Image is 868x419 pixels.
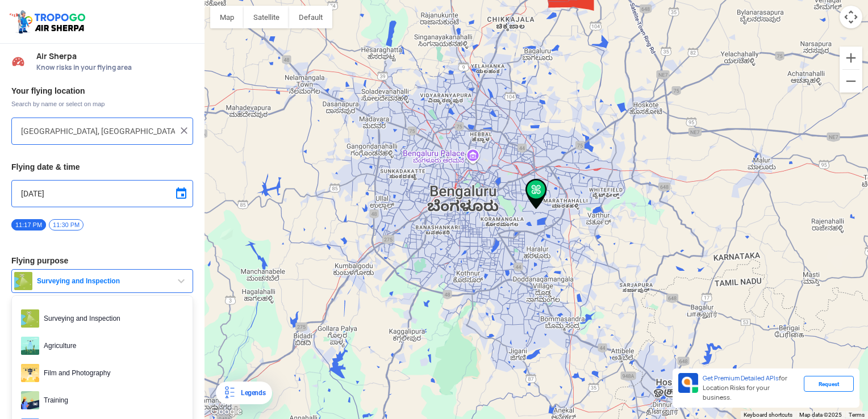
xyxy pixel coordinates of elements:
[11,99,193,108] span: Search by name or select on map
[840,47,862,69] button: Zoom in
[236,386,265,400] div: Legends
[11,269,193,293] button: Surveying and Inspection
[39,337,183,355] span: Agriculture
[849,412,865,418] a: Terms
[21,364,39,382] img: film.png
[21,309,39,328] img: survey.png
[11,55,25,68] img: Risk Scores
[698,373,804,403] div: for Location Risks for your business.
[14,272,32,290] img: survey.png
[11,87,193,95] h3: Your flying location
[11,257,193,265] h3: Flying purpose
[11,163,193,171] h3: Flying date & time
[36,63,193,72] span: Know risks in your flying area
[210,6,244,28] button: Show street map
[11,219,46,231] span: 11:17 PM
[21,187,183,200] input: Select Date
[207,404,245,419] img: Google
[207,404,245,419] a: Open this area in Google Maps (opens a new window)
[178,125,190,136] img: ic_close.png
[21,337,39,355] img: agri.png
[799,412,842,418] span: Map data ©2025
[36,52,193,61] span: Air Sherpa
[244,6,289,28] button: Show satellite imagery
[9,9,89,35] img: ic_tgdronemaps.svg
[39,391,183,409] span: Training
[678,373,698,393] img: Premium APIs
[32,276,174,286] span: Surveying and Inspection
[223,386,236,400] img: Legends
[21,124,175,138] input: Search your flying location
[49,219,84,231] span: 11:30 PM
[840,6,862,28] button: Map camera controls
[39,364,183,382] span: Film and Photography
[804,376,854,392] div: Request
[21,391,39,409] img: training.png
[39,309,183,328] span: Surveying and Inspection
[744,411,792,419] button: Keyboard shortcuts
[703,374,779,382] span: Get Premium Detailed APIs
[840,70,862,93] button: Zoom out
